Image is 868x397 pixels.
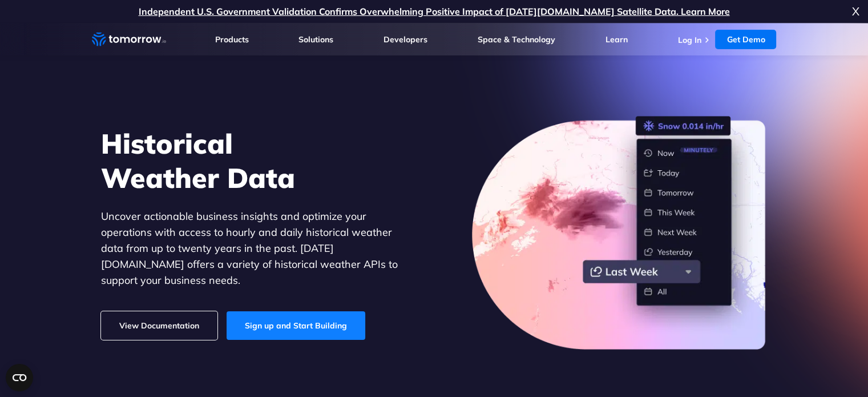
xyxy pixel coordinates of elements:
a: Learn [605,34,628,45]
a: View Documentation [101,311,217,340]
a: Products [215,34,249,45]
a: Solutions [298,34,333,45]
button: Open CMP widget [6,364,33,391]
h1: Historical Weather Data [101,126,415,195]
a: Sign up and Start Building [227,311,365,340]
a: Independent U.S. Government Validation Confirms Overwhelming Positive Impact of [DATE][DOMAIN_NAM... [139,6,730,17]
a: Log In [677,35,701,45]
a: Space & Technology [478,34,555,45]
a: Developers [383,34,427,45]
img: historical-weather-data.png.webp [472,116,768,350]
p: Uncover actionable business insights and optimize your operations with access to hourly and daily... [101,208,415,288]
a: Home link [92,31,166,48]
a: Get Demo [715,30,776,49]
